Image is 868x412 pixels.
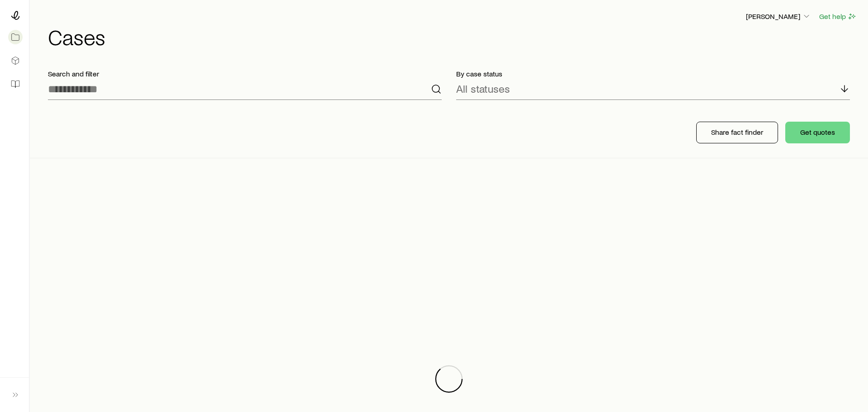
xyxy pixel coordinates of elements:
[48,26,857,47] h1: Cases
[785,122,850,143] button: Get quotes
[456,82,510,95] p: All statuses
[696,122,778,143] button: Share fact finder
[48,69,442,78] p: Search and filter
[746,12,811,21] p: [PERSON_NAME]
[819,11,857,22] button: Get help
[456,69,850,78] p: By case status
[745,11,811,22] button: [PERSON_NAME]
[711,128,763,137] p: Share fact finder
